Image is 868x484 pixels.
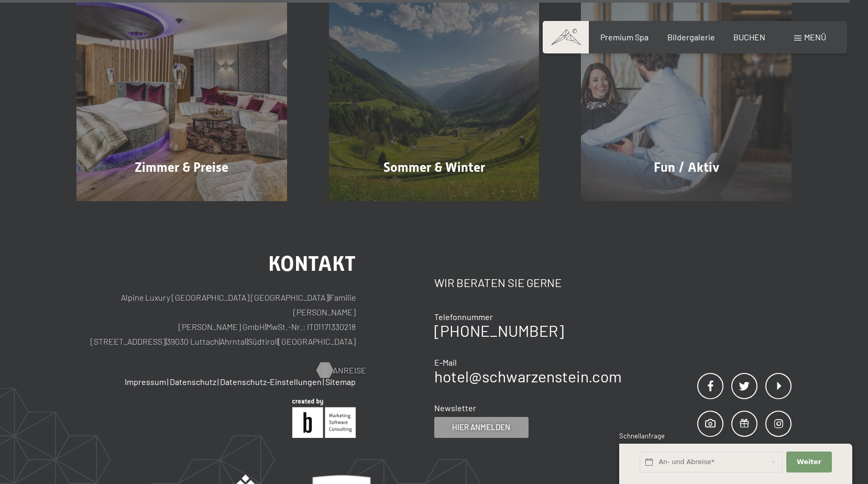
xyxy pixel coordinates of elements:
[76,290,356,349] p: Alpine Luxury [GEOGRAPHIC_DATA] [GEOGRAPHIC_DATA] Familie [PERSON_NAME] [PERSON_NAME] GmbH MwSt.-...
[804,32,826,42] span: Menü
[268,251,356,276] span: Kontakt
[317,365,356,376] a: Anreise
[166,336,167,346] span: |
[328,292,329,302] span: |
[383,160,485,175] span: Sommer & Winter
[434,276,562,289] span: Wir beraten Sie gerne
[797,457,821,467] span: Weiter
[247,336,248,346] span: |
[325,377,356,387] a: Sitemap
[217,377,219,387] span: |
[434,312,493,322] span: Telefonnummer
[220,377,322,387] a: Datenschutz-Einstellungen
[323,377,324,387] span: |
[600,32,649,42] a: Premium Spa
[434,403,476,413] span: Newsletter
[434,357,457,367] span: E-Mail
[333,365,366,376] span: Anreise
[125,377,166,387] a: Impressum
[219,336,220,346] span: |
[654,160,719,175] span: Fun / Aktiv
[167,377,169,387] span: |
[667,32,715,42] a: Bildergalerie
[434,367,622,386] a: hotel@schwarzenstein.com
[786,452,831,473] button: Weiter
[277,336,278,346] span: |
[265,322,266,332] span: |
[619,432,665,440] span: Schnellanfrage
[292,399,356,438] img: Brandnamic GmbH | Leading Hospitality Solutions
[733,32,765,42] a: BUCHEN
[434,321,564,340] a: [PHONE_NUMBER]
[452,422,510,433] span: Hier anmelden
[170,377,216,387] a: Datenschutz
[135,160,228,175] span: Zimmer & Preise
